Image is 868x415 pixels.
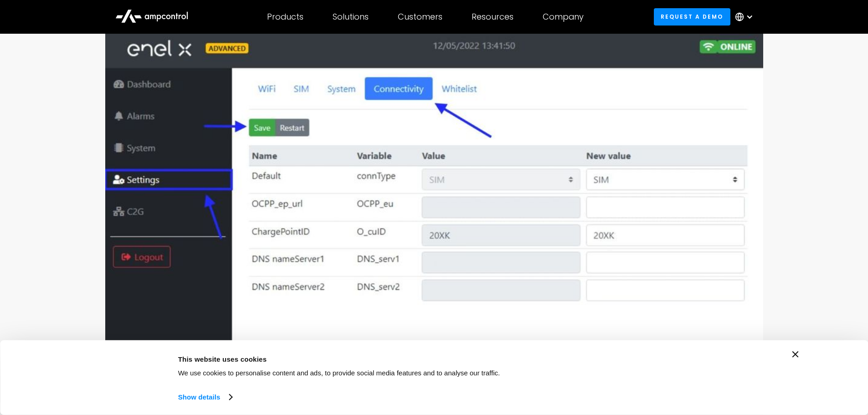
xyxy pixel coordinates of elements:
div: Resources [472,12,514,22]
div: Products [267,12,303,22]
span: We use cookies to personalise content and ads, to provide social media features and to analyse ou... [178,369,500,377]
div: This website uses cookies [178,354,625,364]
div: Company [543,12,584,22]
div: Solutions [333,12,369,22]
button: Close banner [792,351,799,358]
a: Show details [178,390,232,404]
div: Customers [398,12,442,22]
button: Okay [645,351,776,378]
a: Request a demo [654,8,730,25]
